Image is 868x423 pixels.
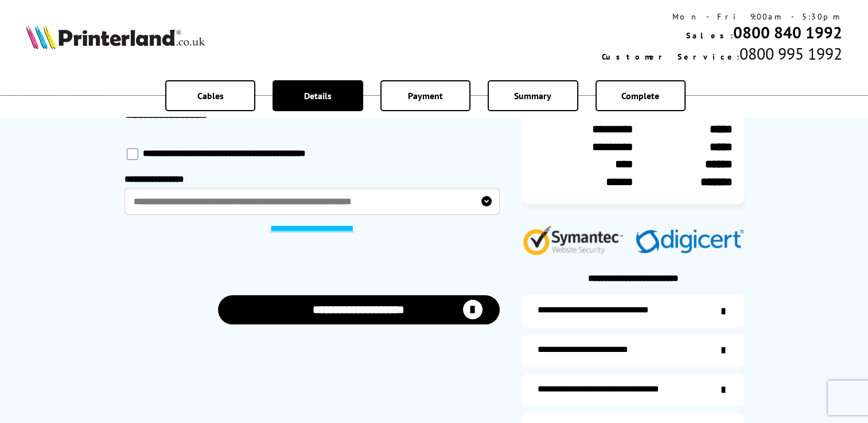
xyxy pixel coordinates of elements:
a: additional-ink [523,295,744,327]
span: Sales: [686,30,733,41]
img: Printerland Logo [26,24,205,49]
span: Customer Service: [602,52,739,62]
span: Cables [197,90,224,101]
a: 0800 840 1992 [733,22,842,43]
span: 0800 995 1992 [739,43,842,64]
a: additional-cables [523,374,744,406]
span: Details [304,90,332,101]
span: Complete [621,90,659,101]
a: items-arrive [523,334,744,367]
span: Summary [514,90,551,101]
span: Payment [408,90,443,101]
div: Mon - Fri 9:00am - 5:30pm [602,11,842,22]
